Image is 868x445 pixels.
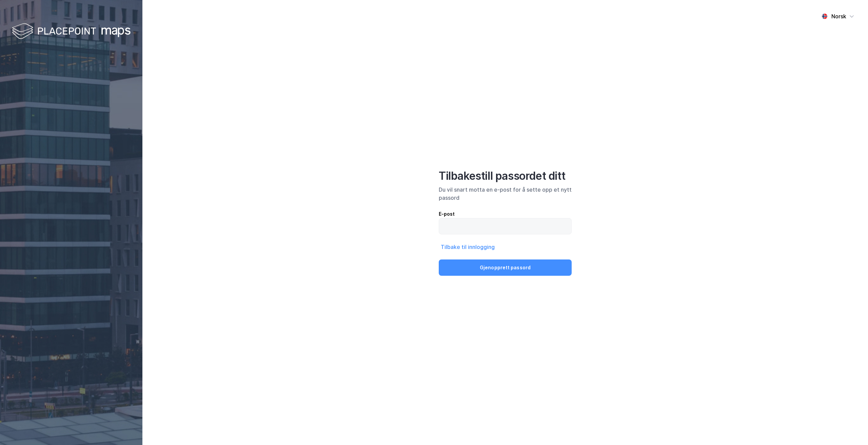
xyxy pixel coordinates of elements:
[439,210,572,218] div: E-post
[439,186,572,202] div: Du vil snart motta en e-post for å sette opp et nytt passord
[439,259,572,276] button: Gjenopprett passord
[831,12,846,20] div: Norsk
[12,22,131,42] img: logo-white.f07954bde2210d2a523dddb988cd2aa7.svg
[439,243,497,251] button: Tilbake til innlogging
[439,169,572,183] div: Tilbakestill passordet ditt
[834,412,868,445] iframe: Chat Widget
